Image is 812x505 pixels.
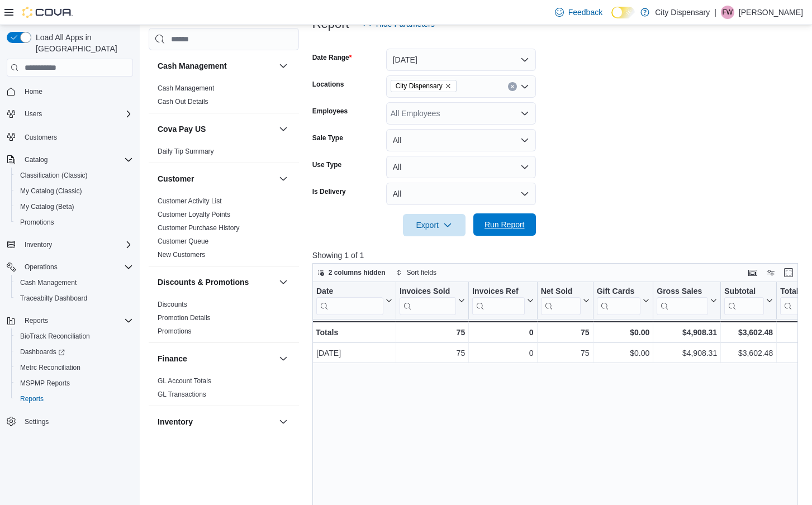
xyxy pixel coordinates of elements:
[312,250,803,261] p: Showing 1 of 1
[312,160,341,169] label: Use Type
[149,374,299,406] div: Finance
[16,276,81,289] a: Cash Management
[20,171,88,180] span: Classification (Classic)
[158,353,274,364] button: Finance
[386,156,536,178] button: All
[20,260,133,274] span: Operations
[2,83,137,99] button: Home
[11,344,137,360] a: Dashboards
[400,287,465,315] button: Invoices Sold
[25,316,48,325] span: Reports
[2,152,137,168] button: Catalog
[11,375,137,391] button: MSPMP Reports
[312,53,352,62] label: Date Range
[16,276,133,289] span: Cash Management
[31,32,133,54] span: Load All Apps in [GEOGRAPHIC_DATA]
[158,123,206,135] h3: Cova Pay US
[277,415,290,428] button: Inventory
[20,294,87,303] span: Traceabilty Dashboard
[158,224,240,232] a: Customer Purchase History
[25,87,42,96] span: Home
[20,107,46,121] button: Users
[16,216,59,229] a: Promotions
[312,187,346,196] label: Is Delivery
[158,84,214,93] span: Cash Management
[400,287,456,297] div: Invoices Sold
[16,184,133,198] span: My Catalog (Classic)
[158,197,222,206] span: Customer Activity List
[158,416,193,427] h3: Inventory
[723,6,733,19] span: FW
[11,290,137,306] button: Traceabilty Dashboard
[657,346,717,360] div: $4,908.31
[400,326,465,339] div: 75
[20,347,65,356] span: Dashboards
[508,82,517,91] button: Clear input
[277,59,290,73] button: Cash Management
[25,133,57,142] span: Customers
[158,416,274,427] button: Inventory
[540,287,580,297] div: Net Sold
[657,326,717,339] div: $4,908.31
[316,346,392,360] div: [DATE]
[596,326,649,339] div: $0.00
[724,287,764,315] div: Subtotal
[16,216,133,229] span: Promotions
[473,213,536,236] button: Run Report
[724,346,773,360] div: $3,602.48
[7,79,133,459] nav: Complex example
[16,169,92,182] a: Classification (Classic)
[596,287,649,315] button: Gift Cards
[25,109,42,118] span: Users
[20,85,47,98] a: Home
[16,200,133,213] span: My Catalog (Beta)
[20,332,90,341] span: BioTrack Reconciliation
[764,266,777,279] button: Display options
[16,345,69,359] a: Dashboards
[158,300,187,309] span: Discounts
[158,197,222,205] a: Customer Activity List
[407,268,436,277] span: Sort fields
[16,392,133,406] span: Reports
[20,238,133,251] span: Inventory
[158,353,187,364] h3: Finance
[2,313,137,328] button: Reports
[472,287,524,297] div: Invoices Ref
[158,314,211,322] a: Promotion Details
[724,326,773,339] div: $3,602.48
[316,287,383,315] div: Date
[410,214,459,236] span: Export
[158,237,208,245] a: Customer Queue
[329,268,386,277] span: 2 columns hidden
[391,80,457,92] span: City Dispensary
[16,330,133,343] span: BioTrack Reconciliation
[11,168,137,183] button: Classification (Classic)
[158,173,274,184] button: Customer
[20,394,44,403] span: Reports
[596,287,640,315] div: Gift Card Sales
[2,259,137,275] button: Operations
[158,251,205,259] a: New Customers
[11,328,137,344] button: BioTrack Reconciliation
[396,80,443,92] span: City Dispensary
[158,123,274,135] button: Cova Pay US
[149,194,299,266] div: Customer
[611,7,635,18] input: Dark Mode
[22,7,73,18] img: Cova
[11,275,137,290] button: Cash Management
[657,287,708,315] div: Gross Sales
[16,292,92,305] a: Traceabilty Dashboard
[20,363,80,372] span: Metrc Reconciliation
[158,390,206,398] a: GL Transactions
[158,60,274,72] button: Cash Management
[386,49,536,71] button: [DATE]
[520,109,529,118] button: Open list of options
[20,153,133,166] span: Catalog
[400,287,456,315] div: Invoices Sold
[472,326,533,339] div: 0
[158,377,211,385] a: GL Account Totals
[2,128,137,145] button: Customers
[158,313,211,322] span: Promotion Details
